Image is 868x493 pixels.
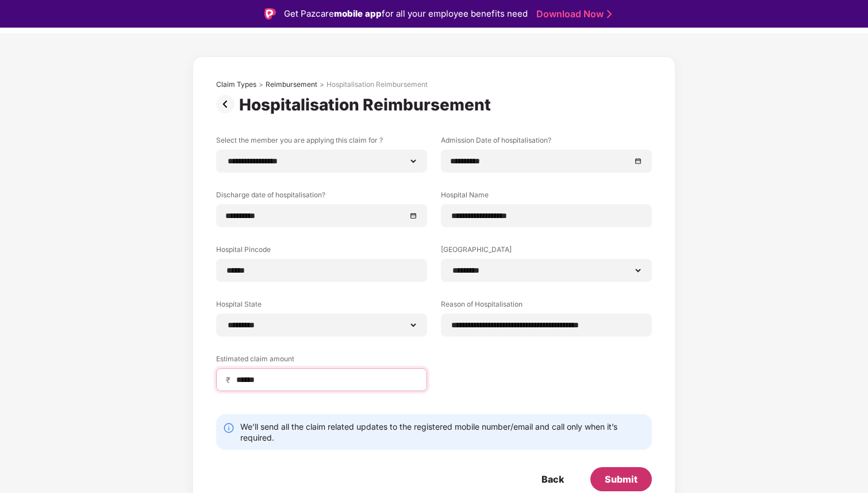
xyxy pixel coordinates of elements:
[266,80,317,89] div: Reimbursement
[536,8,608,20] a: Download Now
[441,135,652,150] label: Admission Date of hospitalisation?
[441,299,652,314] label: Reason of Hospitalisation
[226,374,235,385] span: ₹
[216,354,427,368] label: Estimated claim amount
[605,473,637,486] div: Submit
[327,80,428,89] div: Hospitalisation Reimbursement
[216,244,427,259] label: Hospital Pincode
[284,7,528,21] div: Get Pazcare for all your employee benefits need
[216,190,427,204] label: Discharge date of hospitalisation?
[216,299,427,314] label: Hospital State
[264,8,276,20] img: Logo
[441,190,652,204] label: Hospital Name
[216,95,239,113] img: svg+xml;base64,PHN2ZyBpZD0iUHJldi0zMngzMiIgeG1sbnM9Imh0dHA6Ly93d3cudzMub3JnLzIwMDAvc3ZnIiB3aWR0aD...
[607,8,612,20] img: Stroke
[239,95,496,114] div: Hospitalisation Reimbursement
[441,244,652,259] label: [GEOGRAPHIC_DATA]
[216,80,256,89] div: Claim Types
[334,8,382,19] strong: mobile app
[216,135,427,150] label: Select the member you are applying this claim for ?
[223,422,235,434] img: svg+xml;base64,PHN2ZyBpZD0iSW5mby0yMHgyMCIgeG1sbnM9Imh0dHA6Ly93d3cudzMub3JnLzIwMDAvc3ZnIiB3aWR0aD...
[541,473,564,486] div: Back
[259,80,263,89] div: >
[240,421,645,443] div: We’ll send all the claim related updates to the registered mobile number/email and call only when...
[320,80,324,89] div: >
